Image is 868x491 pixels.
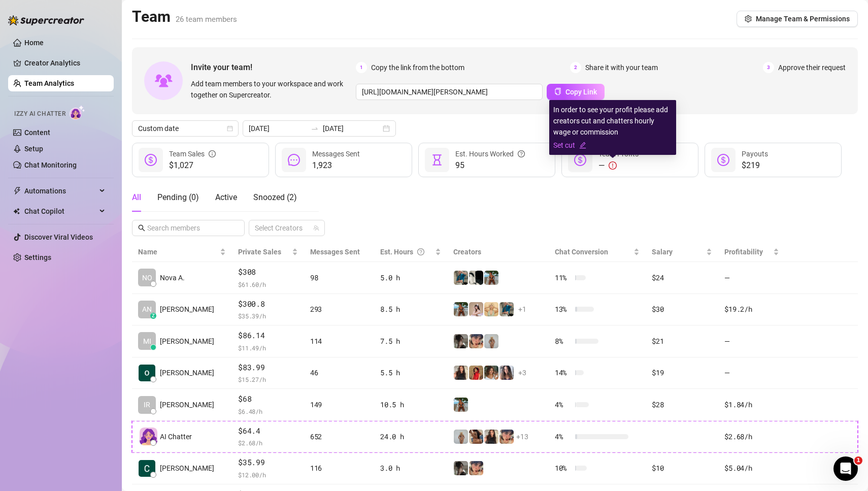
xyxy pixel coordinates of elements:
input: End date [323,123,381,134]
span: $64.4 [238,425,298,437]
span: MI [143,336,151,347]
span: [PERSON_NAME] [160,304,214,315]
span: $ 12.00 /h [238,470,298,480]
span: $ 35.39 /h [238,311,298,321]
img: Krish [139,365,155,381]
a: Setup [24,145,43,153]
span: Active [215,192,237,202]
span: $308 [238,266,298,278]
div: $2.68 /h [724,431,779,442]
span: 1 [854,456,862,465]
div: 116 [310,463,368,474]
div: 149 [310,399,368,410]
img: i_want_candy [484,366,498,380]
img: Libby [454,302,468,316]
span: 4 % [555,431,571,442]
span: copy [554,88,561,95]
span: $1,027 [169,159,216,172]
span: $ 2.68 /h [238,438,298,448]
span: 13 % [555,304,571,315]
img: bonnierides [499,430,514,444]
span: Name [138,246,218,257]
td: — [718,262,785,294]
span: $68 [238,393,298,405]
div: 46 [310,367,368,378]
img: anaxmei [469,302,483,316]
span: setting [745,15,752,22]
img: bonnierides [469,334,483,348]
input: Search members [147,222,230,234]
span: Automations [24,183,96,199]
th: Creators [447,242,549,262]
img: daiisyjane [454,461,468,475]
span: exclamation-circle [609,161,617,170]
span: Profitability [724,248,763,256]
td: — [718,357,785,389]
span: 14 % [555,367,571,378]
span: AI Chatter [160,431,192,442]
span: 95 [455,159,525,172]
div: — [598,159,639,172]
span: Messages Sent [310,248,360,256]
img: queendlish [469,430,483,444]
span: $219 [742,159,768,172]
span: NO [142,272,152,283]
div: 24.0 h [380,431,441,442]
span: $ 11.49 /h [238,343,298,353]
img: aurorahaze [499,366,514,380]
span: $300.8 [238,298,298,310]
span: Chat Copilot [24,203,96,219]
span: [PERSON_NAME] [160,399,214,410]
span: Copy the link from the bottom [371,62,464,73]
span: 10 % [555,463,571,474]
span: [PERSON_NAME] [160,463,214,474]
span: to [311,124,319,133]
span: calendar [227,125,233,132]
button: Manage Team & Permissions [737,11,858,27]
span: Copy Link [565,88,597,96]
span: $ 6.48 /h [238,406,298,416]
span: dollar-circle [145,154,157,166]
span: [PERSON_NAME] [160,367,214,378]
span: Payouts [742,150,768,158]
span: [PERSON_NAME] [160,336,214,347]
button: Copy Link [547,84,605,100]
div: 98 [310,272,368,283]
div: $30 [652,304,712,315]
span: Approve their request [778,62,846,73]
span: Share it with your team [585,62,658,73]
span: 4 % [555,399,571,410]
th: Name [132,242,232,262]
img: izzy-ai-chatter-avatar-DDCN_rTZ.svg [140,428,157,445]
img: logo-BBDzfeDw.svg [8,15,84,25]
div: $5.04 /h [724,463,779,474]
span: + 3 [518,367,526,378]
img: bellatendresse [469,366,483,380]
span: AN [142,304,152,315]
div: $24 [652,272,712,283]
span: dollar-circle [717,154,729,166]
span: $86.14 [238,330,298,342]
span: $ 61.60 /h [238,279,298,289]
img: comicaltaco [469,271,483,285]
span: thunderbolt [13,187,21,195]
span: 8 % [555,336,571,347]
img: Barbi [484,334,498,348]
span: info-circle [209,148,216,159]
a: Home [24,39,44,47]
span: 1 [356,62,367,73]
span: IR [144,399,150,410]
a: Set cutedit [553,140,672,151]
span: + 1 [518,304,526,315]
span: Nova A. [160,272,185,283]
span: $35.99 [238,456,298,469]
span: $ 15.27 /h [238,374,298,384]
div: 652 [310,431,368,442]
a: Content [24,128,50,137]
img: Chat Copilot [13,208,20,215]
div: 114 [310,336,368,347]
span: edit [579,142,586,149]
span: team [313,225,319,231]
img: diandradelgado [454,366,468,380]
iframe: Intercom live chat [833,456,858,481]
